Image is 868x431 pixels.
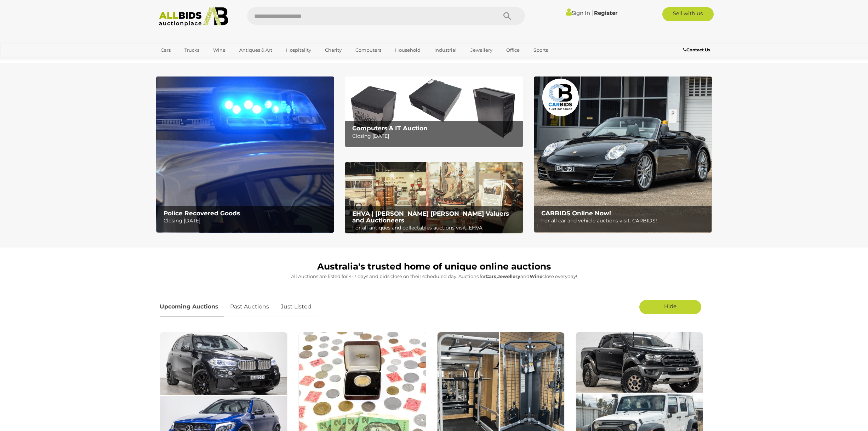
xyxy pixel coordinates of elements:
[466,44,497,56] a: Jewellery
[352,132,519,141] p: Closing [DATE]
[502,44,524,56] a: Office
[155,7,232,27] img: Allbids.com.au
[235,44,277,56] a: Antiques & Art
[390,44,425,56] a: Household
[664,303,676,310] span: Hide
[486,273,496,279] strong: Cars
[164,216,330,225] p: Closing [DATE]
[529,44,553,56] a: Sports
[180,44,204,56] a: Trucks
[156,56,216,68] a: [GEOGRAPHIC_DATA]
[534,76,712,233] img: CARBIDS Online Now!
[156,44,175,56] a: Cars
[164,210,240,217] b: Police Recovered Goods
[497,273,520,279] strong: Jewellery
[530,273,542,279] strong: Wine
[209,44,230,56] a: Wine
[566,10,590,16] a: Sign In
[160,262,708,272] h1: Australia's trusted home of unique online auctions
[352,210,509,224] b: EHVA | [PERSON_NAME] [PERSON_NAME] Valuers and Auctioneers
[541,216,708,225] p: For all car and vehicle auctions visit: CARBIDS!
[490,7,525,25] button: Search
[160,272,708,280] p: All Auctions are listed for 4-7 days and bids close on their scheduled day. Auctions for , and cl...
[320,44,346,56] a: Charity
[662,7,714,21] a: Sell with us
[345,162,523,234] a: EHVA | Evans Hastings Valuers and Auctioneers EHVA | [PERSON_NAME] [PERSON_NAME] Valuers and Auct...
[683,47,710,52] b: Contact Us
[352,223,519,232] p: For all antiques and collectables auctions visit: EHVA
[345,76,523,148] a: Computers & IT Auction Computers & IT Auction Closing [DATE]
[156,76,334,233] a: Police Recovered Goods Police Recovered Goods Closing [DATE]
[534,76,712,233] a: CARBIDS Online Now! CARBIDS Online Now! For all car and vehicle auctions visit: CARBIDS!
[541,210,611,217] b: CARBIDS Online Now!
[351,44,386,56] a: Computers
[594,10,617,16] a: Register
[225,296,274,317] a: Past Auctions
[275,296,317,317] a: Just Listed
[345,162,523,234] img: EHVA | Evans Hastings Valuers and Auctioneers
[430,44,461,56] a: Industrial
[156,76,334,233] img: Police Recovered Goods
[639,300,701,314] a: Hide
[683,46,712,54] a: Contact Us
[352,125,428,132] b: Computers & IT Auction
[160,296,224,317] a: Upcoming Auctions
[591,9,593,17] span: |
[345,76,523,148] img: Computers & IT Auction
[281,44,316,56] a: Hospitality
